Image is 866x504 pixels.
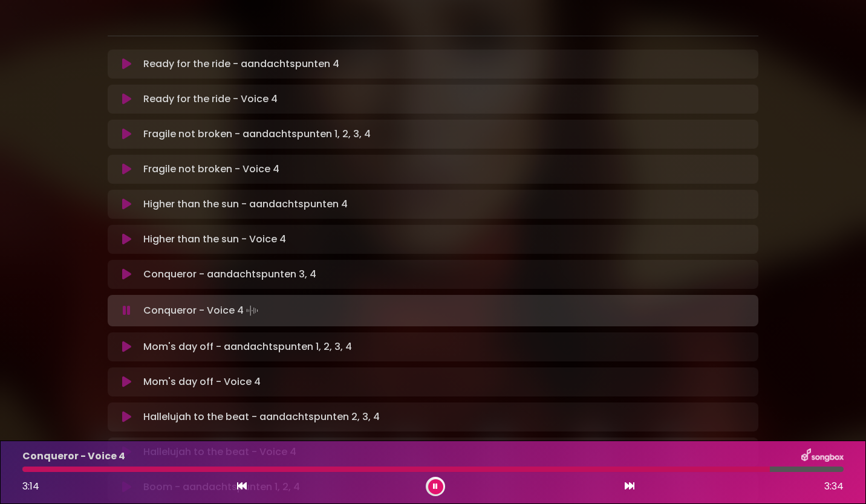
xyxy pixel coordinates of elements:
p: Conqueror - Voice 4 [143,302,261,319]
p: Conqueror - Voice 4 [22,449,125,464]
p: Hallelujah to the beat - aandachtspunten 2, 3, 4 [143,410,380,424]
img: songbox-logo-white.png [801,448,844,464]
p: Ready for the ride - Voice 4 [143,92,278,106]
p: Conqueror - aandachtspunten 3, 4 [143,267,316,282]
p: Fragile not broken - aandachtspunten 1, 2, 3, 4 [143,127,371,141]
p: Higher than the sun - aandachtspunten 4 [143,197,348,212]
p: Ready for the ride - aandachtspunten 4 [143,57,339,71]
p: Mom's day off - aandachtspunten 1, 2, 3, 4 [143,340,352,354]
img: waveform4.gif [244,302,261,319]
span: 3:14 [22,479,39,493]
p: Mom's day off - Voice 4 [143,375,261,389]
p: Fragile not broken - Voice 4 [143,162,279,176]
span: 3:34 [824,479,844,494]
p: Higher than the sun - Voice 4 [143,232,286,247]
